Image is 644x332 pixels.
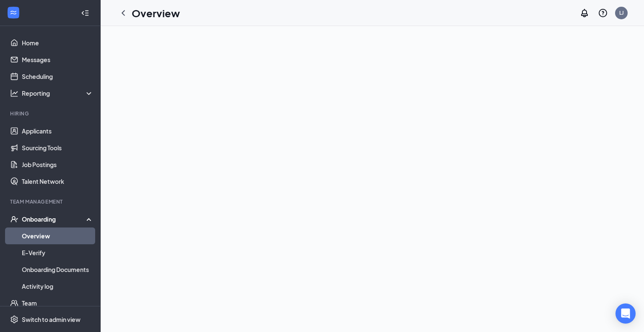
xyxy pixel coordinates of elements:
[22,261,93,278] a: Onboarding Documents
[579,8,589,18] svg: Notifications
[22,34,93,51] a: Home
[10,315,18,324] svg: Settings
[615,303,636,324] div: Open Intercom Messenger
[132,6,180,20] h1: Overview
[22,123,93,139] a: Applicants
[22,68,93,85] a: Scheduling
[22,215,86,223] div: Onboarding
[598,8,608,18] svg: QuestionInfo
[22,315,80,324] div: Switch to admin view
[22,173,93,190] a: Talent Network
[10,198,92,205] div: Team Management
[22,89,94,97] div: Reporting
[81,9,89,17] svg: Collapse
[619,9,624,16] div: LJ
[22,139,93,156] a: Sourcing Tools
[118,8,128,18] svg: ChevronLeft
[22,156,93,173] a: Job Postings
[10,110,92,117] div: Hiring
[22,295,93,311] a: Team
[22,278,93,295] a: Activity log
[10,89,18,97] svg: Analysis
[10,215,18,223] svg: UserCheck
[22,244,93,261] a: E-Verify
[22,51,93,68] a: Messages
[9,8,18,17] svg: WorkstreamLogo
[22,227,93,244] a: Overview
